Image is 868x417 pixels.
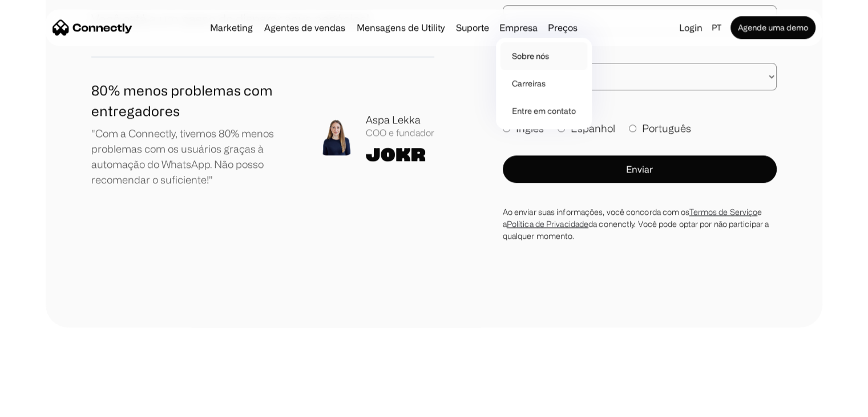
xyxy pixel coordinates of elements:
[629,121,691,136] label: Português
[205,23,257,32] a: Marketing
[366,112,434,127] div: Aspa Lekka
[500,70,587,97] a: Carreiras
[500,97,587,125] a: Entre em contato
[499,19,538,35] div: Empresa
[451,23,494,32] a: Suporte
[366,127,434,138] div: COO e fundador
[503,104,777,115] label: Idioma preferido
[503,206,777,242] div: Ao enviar suas informações, você concorda com os e a da conenctly. Você pode optar por não partic...
[53,19,132,36] a: home
[91,126,297,187] p: "Com a Connectly, tivemos 80% menos problemas com os usuários graças à automação do WhatsApp. Não...
[629,125,636,132] input: Português
[730,16,815,39] a: Agende uma demo
[503,46,777,57] label: Região de vendas
[496,19,541,35] div: Empresa
[500,42,587,70] a: Sobre nós
[689,207,757,216] a: Termos de Serviço
[503,155,777,183] button: Enviar
[712,19,721,35] div: pt
[91,80,297,121] h1: 80% menos problemas com entregadores
[11,396,68,413] aside: Language selected: Português (Brasil)
[23,397,68,413] ul: Language list
[675,19,707,35] a: Login
[707,19,728,35] div: pt
[260,23,350,32] a: Agentes de vendas
[496,35,592,129] nav: Empresa
[352,23,449,32] a: Mensagens de Utility
[543,23,582,32] a: Preços
[507,219,588,228] a: Política de Privacidade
